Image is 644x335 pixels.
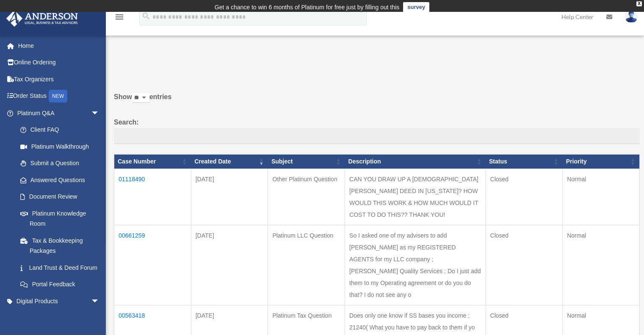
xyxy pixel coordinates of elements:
span: arrow_drop_down [91,293,108,310]
label: Show entries [114,91,640,111]
td: Closed [486,225,563,305]
a: Submit a Question [12,155,108,172]
a: Home [6,37,112,54]
th: Description: activate to sort column ascending [345,155,486,169]
a: Platinum Knowledge Room [12,205,108,232]
i: menu [114,12,124,22]
span: arrow_drop_down [91,105,108,122]
th: Subject: activate to sort column ascending [268,155,345,169]
a: Online Ordering [6,54,112,71]
a: Tax & Bookkeeping Packages [12,232,108,259]
select: Showentries [132,93,149,103]
i: search [141,11,151,21]
a: Client FAQ [12,122,108,138]
a: Portal Feedback [12,276,108,293]
input: Search: [114,128,640,144]
td: 01118490 [114,169,191,225]
td: Normal [563,225,640,305]
a: survey [403,2,429,12]
a: Order StatusNEW [6,88,112,105]
a: Document Review [12,188,108,205]
div: NEW [49,90,67,102]
a: Tax Organizers [6,71,112,88]
img: Anderson Advisors Platinum Portal [4,10,80,27]
a: Platinum Walkthrough [12,138,108,155]
td: Closed [486,169,563,225]
td: CAN YOU DRAW UP A [DEMOGRAPHIC_DATA] [PERSON_NAME] DEED IN [US_STATE]? HOW WOULD THIS WORK & HOW ... [345,169,486,225]
a: Answered Questions [12,172,104,188]
th: Priority: activate to sort column ascending [563,155,640,169]
img: User Pic [625,11,638,23]
td: Platinum LLC Question [268,225,345,305]
th: Created Date: activate to sort column ascending [191,155,268,169]
th: Status: activate to sort column ascending [486,155,563,169]
a: menu [114,15,124,22]
th: Case Number: activate to sort column ascending [114,155,191,169]
td: 00661259 [114,225,191,305]
a: Land Trust & Deed Forum [12,259,108,276]
a: Platinum Q&Aarrow_drop_down [6,105,108,122]
td: [DATE] [191,169,268,225]
div: close [636,1,642,6]
label: Search: [114,116,640,144]
a: Digital Productsarrow_drop_down [6,293,112,310]
td: So I asked one of my advisers to add [PERSON_NAME] as my REGISTERED AGENTS for my LLC company ; [... [345,225,486,305]
td: Normal [563,169,640,225]
td: [DATE] [191,225,268,305]
div: Get a chance to win 6 months of Platinum for free just by filling out this [215,2,400,12]
td: Other Platinum Question [268,169,345,225]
